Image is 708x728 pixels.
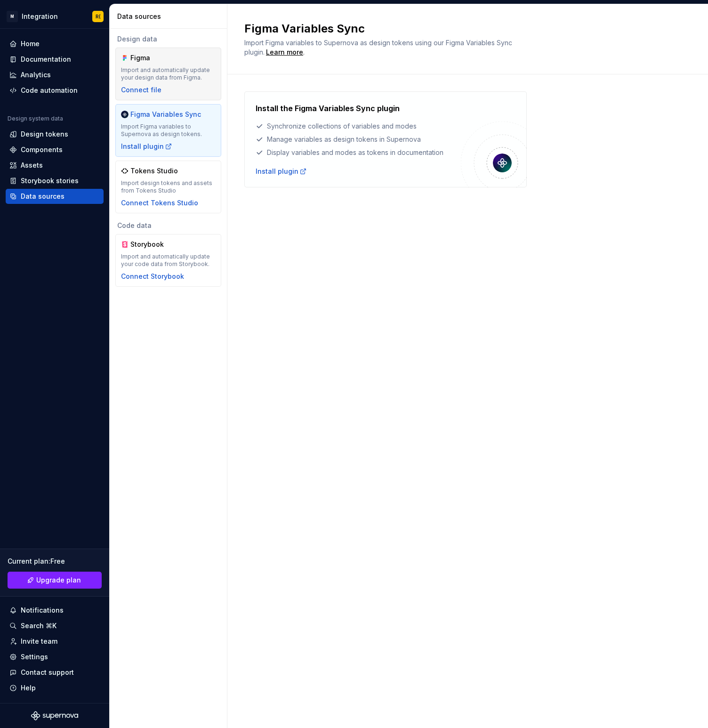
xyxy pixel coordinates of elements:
div: Import and automatically update your design data from Figma. [121,66,216,81]
div: Components [21,145,63,154]
div: Invite team [21,637,57,646]
div: Code data [115,221,221,230]
div: Settings [21,652,48,662]
div: Code automation [21,86,78,95]
div: Home [21,39,40,49]
div: Design data [115,34,221,44]
a: Settings [6,649,104,664]
a: Install plugin [256,167,307,176]
a: Home [6,36,104,51]
div: Storybook stories [21,176,79,186]
div: Integration [22,12,58,21]
svg: Supernova Logo [31,711,78,720]
a: Documentation [6,52,104,67]
a: Data sources [6,189,104,204]
a: Storybook stories [6,173,104,188]
div: Data sources [21,192,64,201]
div: Figma Variables Sync [130,110,201,119]
div: R( [96,13,101,20]
a: StorybookImport and automatically update your code data from Storybook.Connect Storybook [115,234,221,287]
h4: Install the Figma Variables Sync plugin [256,103,400,114]
a: Figma Variables SyncImport Figma variables to Supernova as design tokens.Install plugin [115,104,221,157]
button: Help [6,680,104,696]
div: Current plan : Free [8,557,102,566]
div: Assets [21,161,43,170]
a: Invite team [6,634,104,649]
a: Design tokens [6,127,104,142]
button: Connect file [121,85,161,95]
div: Manage variables as design tokens in Supernova [256,135,461,144]
span: Upgrade plan [36,575,81,585]
button: Search ⌘K [6,618,104,633]
div: Import design tokens and assets from Tokens Studio [121,179,216,194]
div: M [7,11,18,22]
div: Notifications [21,606,64,615]
a: Tokens StudioImport design tokens and assets from Tokens StudioConnect Tokens Studio [115,161,221,213]
div: Synchronize collections of variables and modes [256,121,461,131]
a: Assets [6,158,104,173]
div: Help [21,683,36,693]
a: Components [6,142,104,157]
a: Learn more [266,48,303,57]
div: Data sources [117,12,223,21]
div: Documentation [21,55,71,64]
button: Notifications [6,603,104,618]
div: Search ⌘K [21,621,56,631]
div: Figma [130,53,176,63]
a: Analytics [6,67,104,82]
div: Display variables and modes as tokens in documentation [256,148,461,157]
div: Import Figma variables to Supernova as design tokens. [121,123,216,138]
button: MIntegrationR( [2,6,107,26]
div: Design system data [8,115,63,122]
div: Tokens Studio [130,166,178,176]
button: Connect Tokens Studio [121,198,198,208]
div: Import and automatically update your code data from Storybook. [121,253,216,268]
div: Storybook [130,240,176,249]
button: Contact support [6,665,104,680]
button: Connect Storybook [121,272,184,281]
div: Design tokens [21,129,68,139]
span: . [265,49,305,56]
a: FigmaImport and automatically update your design data from Figma.Connect file [115,48,221,100]
div: Contact support [21,668,74,677]
span: Import Figma variables to Supernova as design tokens using our Figma Variables Sync plugin. [244,39,514,56]
a: Code automation [6,83,104,98]
div: Analytics [21,70,51,80]
button: Install plugin [121,142,172,151]
a: Upgrade plan [8,572,102,589]
h2: Figma Variables Sync [244,21,680,36]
